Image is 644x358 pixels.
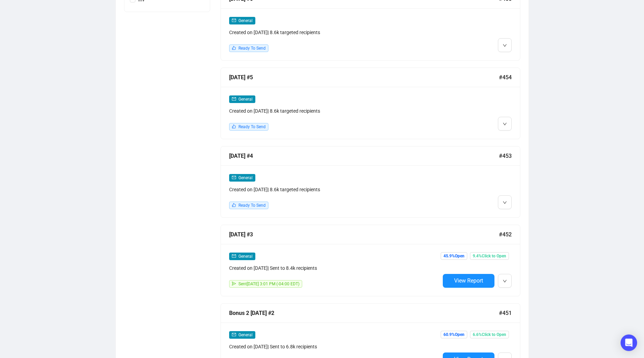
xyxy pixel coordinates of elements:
[221,146,520,218] a: [DATE] #4#453mailGeneralCreated on [DATE]| 8.6k targeted recipientslikeReady To Send
[503,122,507,126] span: down
[441,252,467,260] span: 45.9% Open
[232,124,236,129] span: like
[470,331,509,338] span: 6.6% Click to Open
[441,331,467,338] span: 60.9% Open
[232,203,236,207] span: like
[499,309,512,317] span: #451
[229,230,499,239] div: [DATE] #3
[229,309,499,317] div: Bonus 2 [DATE] #2
[229,73,499,82] div: [DATE] #5
[238,124,266,129] span: Ready To Send
[229,152,499,160] div: [DATE] #4
[238,203,266,208] span: Ready To Send
[238,333,253,337] span: General
[238,18,253,23] span: General
[229,107,440,115] div: Created on [DATE] | 8.6k targeted recipients
[503,43,507,48] span: down
[232,333,236,337] span: mail
[221,68,520,139] a: [DATE] #5#454mailGeneralCreated on [DATE]| 8.6k targeted recipientslikeReady To Send
[238,175,253,180] span: General
[443,274,494,288] button: View Report
[229,29,440,36] div: Created on [DATE] | 8.6k targeted recipients
[621,335,637,351] div: Open Intercom Messenger
[238,282,299,286] span: Sent [DATE] 3:01 PM (-04:00 EDT)
[232,254,236,258] span: mail
[232,46,236,50] span: like
[221,225,520,296] a: [DATE] #3#452mailGeneralCreated on [DATE]| Sent to 8.4k recipientssendSent[DATE] 3:01 PM (-04:00 ...
[229,186,440,193] div: Created on [DATE] | 8.6k targeted recipients
[232,175,236,180] span: mail
[499,73,512,82] span: #454
[238,254,253,259] span: General
[238,46,266,51] span: Ready To Send
[229,343,440,350] div: Created on [DATE] | Sent to 6.8k recipients
[229,264,440,272] div: Created on [DATE] | Sent to 8.4k recipients
[238,97,253,102] span: General
[454,277,483,284] span: View Report
[503,201,507,205] span: down
[499,230,512,239] span: #452
[232,97,236,101] span: mail
[499,152,512,160] span: #453
[232,282,236,286] span: send
[503,279,507,283] span: down
[232,18,236,22] span: mail
[470,252,509,260] span: 9.4% Click to Open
